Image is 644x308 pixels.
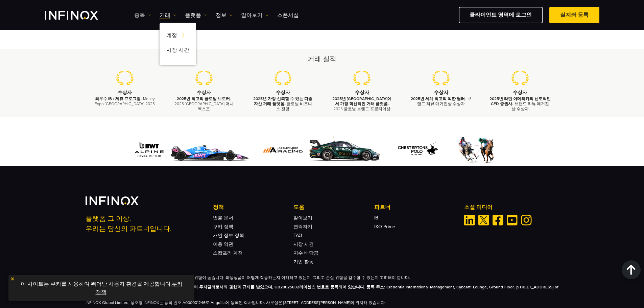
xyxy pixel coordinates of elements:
[464,203,559,211] p: 소셜 미디어
[252,96,314,112] p: - 글로벌 비즈니스 전망
[513,90,527,95] strong: 수상자
[216,11,233,19] a: 정보
[507,215,518,226] a: Youtube
[12,278,191,298] p: 이 사이트는 쿠키를 사용하여 뛰어난 사용자 환경을 제공합니다. .
[86,214,204,234] p: 플랫폼 그 이상. 우리는 당신의 파트너입니다.
[459,7,543,23] a: 클라이언트 영역에 로그인
[213,250,243,256] a: 스왑프리 계정
[86,275,559,281] p: 파생상품은 복잡한 도구이며 레버리지로 인해 빠르게 손실될 위험이 높습니다. 파생상품이 어떻게 작동하는지 이해하고 있는지, 그리고 손실 위험을 감수할 수 있는지 고려해야 합니다.
[213,215,233,221] a: 법률 문서
[293,203,374,211] p: 도움
[411,96,465,101] strong: 2025년 세계 최고의 외환 딜러
[293,259,314,265] a: 기업 활동
[10,277,15,281] img: yellow close icon
[490,96,551,106] strong: 2025년 라틴 아메리카의 선도적인 CFD 증권사
[197,90,211,95] strong: 수상자
[177,96,230,101] strong: 2025년 최고의 글로벌 브로커
[293,241,314,247] a: 시장 시간
[95,96,141,101] strong: 최우수 IB / 제휴 프로그램
[94,96,156,106] p: - Money Expo [GEOGRAPHIC_DATA] 2025
[213,241,233,247] a: 이용 약관
[293,224,312,230] a: 연락하기
[434,90,448,95] strong: 수상자
[521,215,532,226] a: Instagram
[355,90,369,95] strong: 수상자
[160,29,196,44] a: 계정
[213,233,244,238] a: 개인 정보 정책
[410,96,472,106] p: - 브랜드 리뷰 매거진상 수상자
[374,215,378,221] a: IB
[478,215,489,226] a: Twitter
[293,215,312,221] a: 알아보기
[374,224,395,230] a: IXO Prime
[489,96,551,112] p: - 브랜드 리뷰 매거진상 수상자
[332,96,391,106] strong: 2025년 [GEOGRAPHIC_DATA]에서 가장 혁신적인 거래 플랫폼
[276,90,290,95] strong: 수상자
[493,215,503,226] a: Facebook
[160,44,196,58] a: 시장 시간
[118,90,132,95] strong: 수상자
[160,11,176,19] a: 거래
[185,11,207,19] a: 플랫폼
[293,233,302,238] a: FAQ
[277,11,299,19] a: 스폰서십
[293,250,318,256] a: 지수 배당금
[134,11,151,19] a: 종목
[86,54,559,64] h2: 거래 실적
[253,96,312,106] strong: 2025년 가장 신뢰할 수 있는 다중 자산 거래 플랫폼
[464,215,475,226] a: Linkedin
[213,203,293,211] p: 정책
[331,96,393,112] p: - 2025 글로벌 브랜드 프론티어상
[549,7,599,23] a: 실계좌 등록
[213,224,233,230] a: 쿠키 정책
[45,11,114,20] a: INFINOX Logo
[86,285,559,295] strong: INFINOX Limited은 모리셔스의 금융서비스위원회(FSC)로부터 투자딜러로서의 권한과 규제를 받았으며, GB20025832라이센스 번호로 등록되어 있습니다. 등록 주소...
[173,96,235,112] p: - 2025 [GEOGRAPHIC_DATA] 머니 엑스포
[86,300,559,306] p: INFINOX Global Limited, 상호명 INFINOX는 등록 번호 A000001246로 Anguilla에 등록된 회사입니다. 사무실은 [STREET_ADDRESS]...
[241,11,269,19] a: 알아보기
[374,203,455,211] p: 파트너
